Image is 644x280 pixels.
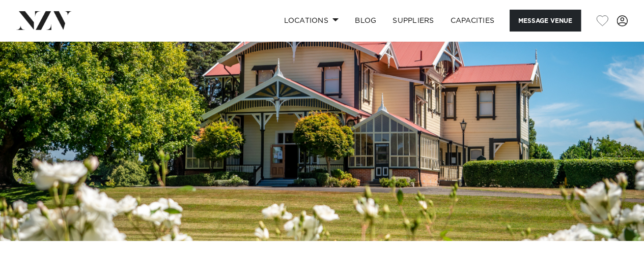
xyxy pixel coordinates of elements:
a: Locations [275,10,347,32]
button: Message Venue [510,10,581,32]
img: nzv-logo.png [16,11,72,29]
a: Capacities [442,10,503,32]
a: BLOG [347,10,384,32]
a: SUPPLIERS [384,10,442,32]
